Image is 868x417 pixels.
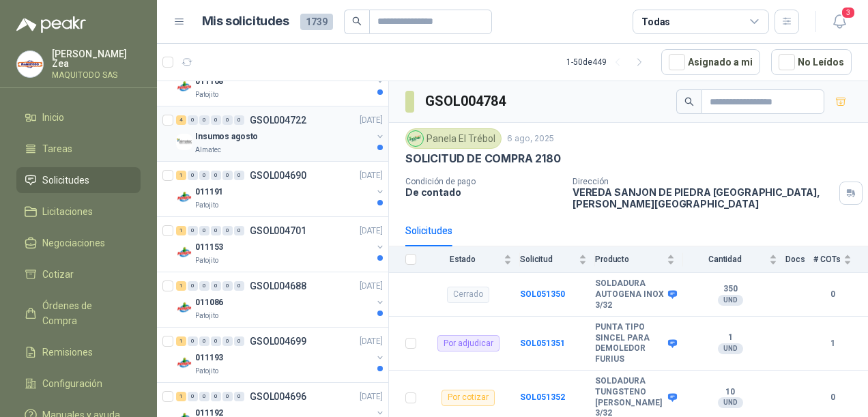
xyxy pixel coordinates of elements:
[176,134,192,150] img: Company Logo
[42,267,74,282] span: Cotizar
[195,351,223,364] p: 011193
[16,104,141,130] a: Inicio
[211,171,221,180] div: 0
[188,281,198,291] div: 0
[234,115,244,125] div: 0
[222,115,233,125] div: 0
[176,355,192,371] img: Company Logo
[405,223,452,238] div: Solicitudes
[442,390,495,406] div: Por cotizar
[405,152,561,166] p: SOLICITUD DE COMPRA 2180
[42,110,64,125] span: Inicio
[176,336,186,346] div: 1
[42,173,89,188] span: Solicitudes
[595,278,665,311] b: SOLDADURA AUTOGENA INOX 3/32
[211,226,221,235] div: 0
[42,235,105,250] span: Negociaciones
[176,244,192,261] img: Company Logo
[176,112,386,156] a: 4 0 0 0 0 0 GSOL004722[DATE] Company LogoInsumos agostoAlmatec
[222,336,233,346] div: 0
[360,114,383,127] p: [DATE]
[211,336,221,346] div: 0
[234,336,244,346] div: 0
[222,226,233,235] div: 0
[199,281,209,291] div: 0
[360,390,383,403] p: [DATE]
[771,49,852,75] button: No Leídos
[17,51,43,77] img: Company Logo
[16,371,141,397] a: Configuración
[405,177,562,186] p: Condición de pago
[405,128,502,149] div: Panela El Trébol
[176,167,386,211] a: 1 0 0 0 0 0 GSOL004690[DATE] Company Logo011191Patojito
[42,376,102,391] span: Configuración
[195,145,221,156] p: Almatec
[352,16,362,26] span: search
[176,189,192,205] img: Company Logo
[683,332,777,343] b: 1
[42,345,93,360] span: Remisiones
[176,222,386,266] a: 1 0 0 0 0 0 GSOL004701[DATE] Company Logo011153Patojito
[250,171,306,180] p: GSOL004690
[42,298,128,328] span: Órdenes de Compra
[595,246,683,273] th: Producto
[195,255,218,266] p: Patojito
[195,311,218,321] p: Patojito
[234,171,244,180] div: 0
[16,199,141,225] a: Licitaciones
[424,246,520,273] th: Estado
[195,296,223,309] p: 011086
[813,288,852,301] b: 0
[52,71,141,79] p: MAQUITODO SAS
[520,255,576,264] span: Solicitud
[16,293,141,334] a: Órdenes de Compra
[16,16,86,33] img: Logo peakr
[250,226,306,235] p: GSOL004701
[16,339,141,365] a: Remisiones
[595,322,665,364] b: PUNTA TIPO SINCEL PARA DEMOLEDOR FURIUS
[250,281,306,291] p: GSOL004688
[234,226,244,235] div: 0
[813,246,868,273] th: # COTs
[211,281,221,291] div: 0
[360,225,383,238] p: [DATE]
[176,300,192,316] img: Company Logo
[234,281,244,291] div: 0
[827,10,852,34] button: 3
[520,289,565,299] b: SOL051350
[176,226,186,235] div: 1
[195,366,218,377] p: Patojito
[813,337,852,350] b: 1
[566,51,650,73] div: 1 - 50 de 449
[520,392,565,402] a: SOL051352
[718,343,743,354] div: UND
[176,78,192,95] img: Company Logo
[641,14,670,29] div: Todas
[573,177,834,186] p: Dirección
[684,97,694,106] span: search
[520,246,595,273] th: Solicitud
[195,200,218,211] p: Patojito
[199,226,209,235] div: 0
[42,141,72,156] span: Tareas
[16,167,141,193] a: Solicitudes
[188,336,198,346] div: 0
[222,171,233,180] div: 0
[841,6,856,19] span: 3
[250,392,306,401] p: GSOL004696
[195,89,218,100] p: Patojito
[188,115,198,125] div: 0
[424,255,501,264] span: Estado
[211,115,221,125] div: 0
[195,130,258,143] p: Insumos agosto
[188,392,198,401] div: 0
[718,295,743,306] div: UND
[425,91,508,112] h3: GSOL004784
[42,204,93,219] span: Licitaciones
[520,339,565,348] a: SOL051351
[195,75,223,88] p: 011168
[437,335,500,351] div: Por adjudicar
[683,255,766,264] span: Cantidad
[785,246,813,273] th: Docs
[234,392,244,401] div: 0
